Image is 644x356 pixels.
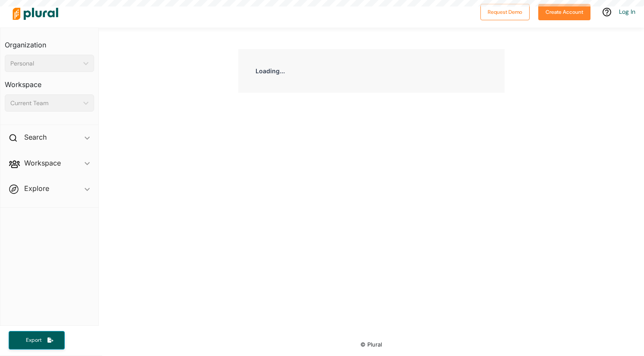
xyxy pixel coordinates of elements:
div: Loading... [238,49,505,93]
a: Log In [619,8,635,16]
span: Export [20,337,47,344]
div: Personal [10,59,80,68]
button: Export [9,331,65,350]
button: Request Demo [480,4,530,20]
h2: Search [24,132,47,142]
a: Create Account [538,7,590,16]
button: Create Account [538,4,590,20]
small: © Plural [360,341,382,348]
h3: Workspace [5,72,94,91]
div: Current Team [10,99,80,108]
h3: Organization [5,32,94,51]
a: Request Demo [480,7,530,16]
